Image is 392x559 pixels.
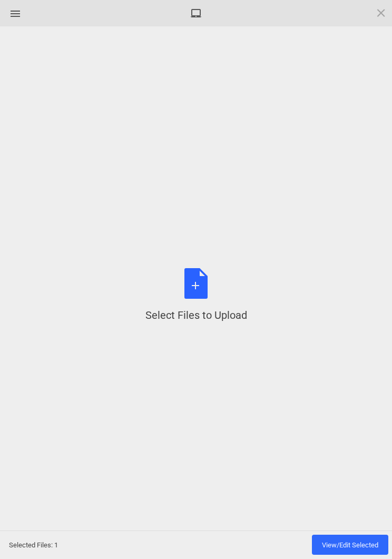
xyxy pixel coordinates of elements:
[9,541,58,549] span: Selected Files: 1
[375,7,387,18] span: Click here or hit ESC to close picker
[190,7,202,19] span: My Device
[312,535,388,555] span: Next
[322,541,378,549] span: View/Edit Selected
[145,308,247,323] div: Select Files to Upload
